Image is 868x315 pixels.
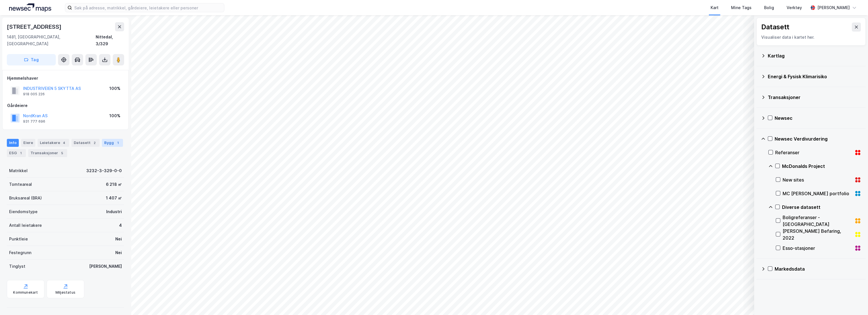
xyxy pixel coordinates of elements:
[817,4,850,11] div: [PERSON_NAME]
[106,195,122,201] div: 1 407 ㎡
[119,222,122,229] div: 4
[840,288,868,315] div: Kontrollprogram for chat
[9,167,28,174] div: Matrikkel
[71,139,100,147] div: Datasett
[782,204,861,211] div: Diverse datasett
[109,85,120,92] div: 100%
[7,75,124,82] div: Hjemmelshaver
[9,3,51,12] img: logo.a4113a55bc3d86da70a041830d287a7e.svg
[72,3,224,12] input: Søk på adresse, matrikkel, gårdeiere, leietakere eller personer
[775,265,861,272] div: Markedsdata
[28,149,67,157] div: Transaksjoner
[764,4,774,11] div: Bolig
[9,181,32,188] div: Tomteareal
[9,249,31,256] div: Festegrunn
[9,208,38,215] div: Eiendomstype
[783,176,852,183] div: New sites
[7,102,124,109] div: Gårdeiere
[61,140,67,146] div: 4
[86,167,122,174] div: 3232-3-329-0-0
[840,288,868,315] iframe: Chat Widget
[761,22,789,32] div: Datasett
[7,54,56,65] button: Tag
[783,214,852,228] div: Boligreferanser - [GEOGRAPHIC_DATA]
[775,149,852,156] div: Referanser
[23,119,45,124] div: 931 777 696
[7,149,26,157] div: ESG
[787,4,802,11] div: Verktøy
[9,236,28,242] div: Punktleie
[115,236,122,242] div: Nei
[768,52,861,59] div: Kartlag
[7,22,63,31] div: [STREET_ADDRESS]
[38,139,69,147] div: Leietakere
[711,4,719,11] div: Kart
[775,135,861,142] div: Newsec Verdivurdering
[7,34,96,47] div: 1481, [GEOGRAPHIC_DATA], [GEOGRAPHIC_DATA]
[783,245,852,252] div: Esso-stasjoner
[59,150,65,156] div: 5
[768,94,861,101] div: Transaksjoner
[768,73,861,80] div: Energi & Fysisk Klimarisiko
[9,222,42,229] div: Antall leietakere
[7,139,19,147] div: Info
[761,34,861,41] div: Visualiser data i kartet her.
[13,290,38,295] div: Kommunekart
[21,139,35,147] div: Eiere
[115,249,122,256] div: Nei
[18,150,24,156] div: 1
[106,181,122,188] div: 6 218 ㎡
[9,195,42,201] div: Bruksareal (BRA)
[731,4,752,11] div: Mine Tags
[782,163,861,170] div: McDonalds Project
[106,208,122,215] div: Industri
[783,228,852,241] div: [PERSON_NAME] Befaring, 2022
[23,92,45,96] div: 918 005 226
[115,140,121,146] div: 1
[92,140,97,146] div: 2
[89,263,122,270] div: [PERSON_NAME]
[109,112,120,119] div: 100%
[9,263,25,270] div: Tinglyst
[56,290,75,295] div: Miljøstatus
[783,190,852,197] div: MC [PERSON_NAME] portfolio
[96,34,124,47] div: Nittedal, 3/329
[775,115,861,122] div: Newsec
[102,139,123,147] div: Bygg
